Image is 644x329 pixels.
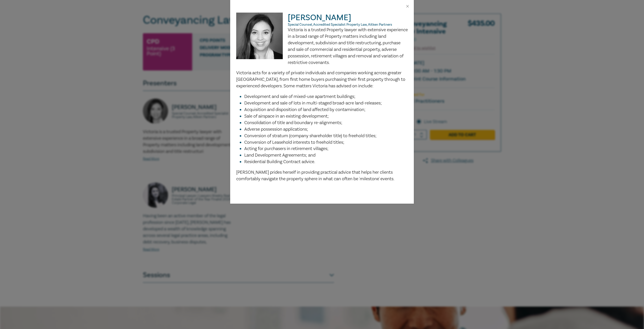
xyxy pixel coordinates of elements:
[244,120,342,126] span: Consolidation of title and boundary re-alignments;
[244,113,329,119] span: Sale of airspace in an existing development;
[236,169,394,182] span: [PERSON_NAME] prides herself in providing practical advice that helps her clients comfortably nav...
[405,4,410,9] button: Close
[244,133,377,139] span: Conversion of stratum (company shareholder title) to freehold titles;
[288,22,392,27] span: Special Counsel, Accredited Specialist Property Law, Aitken Partners
[288,27,408,65] span: Victoria is a trusted Property lawyer with extensive experience in a broad range of Property matt...
[244,107,366,113] span: Acquisition and disposition of land affected by contamination;
[244,139,344,145] span: Conversion of Leasehold interests to freehold titles;
[236,70,405,89] span: Victoria acts for a variety of private individuals and companies working across greater [GEOGRAPH...
[244,126,308,132] span: Adverse possession applications;
[244,100,382,106] span: Development and sale of lots in multi-staged broad-acre land-releases;
[236,13,408,27] h2: [PERSON_NAME]
[244,94,355,99] span: Development and sale of mixed-use apartment buildings;
[244,159,315,165] span: Residential Building Contract advice.
[244,146,329,152] span: Acting for purchasers in retirement villages;
[236,13,288,64] img: Victoria Agahi
[244,152,315,158] span: Land Development Agreements; and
